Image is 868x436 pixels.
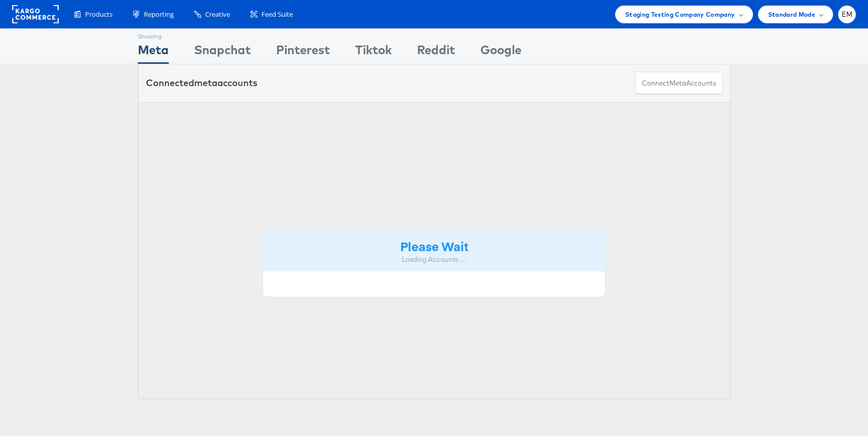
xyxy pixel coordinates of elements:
[417,41,455,64] div: Reddit
[271,255,598,264] div: Loading Accounts ....
[480,41,521,64] div: Google
[400,237,468,254] strong: Please Wait
[138,41,169,64] div: Meta
[194,41,251,64] div: Snapchat
[768,9,815,20] span: Standard Mode
[842,11,853,18] span: EM
[625,9,735,20] span: Staging Testing Company Company
[85,10,112,19] span: Products
[355,41,392,64] div: Tiktok
[635,72,723,95] button: ConnectmetaAccounts
[261,10,293,19] span: Feed Suite
[138,29,169,41] div: Showing
[669,78,686,88] span: meta
[146,76,257,90] div: Connected accounts
[276,41,330,64] div: Pinterest
[144,10,174,19] span: Reporting
[194,77,217,89] span: meta
[205,10,230,19] span: Creative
